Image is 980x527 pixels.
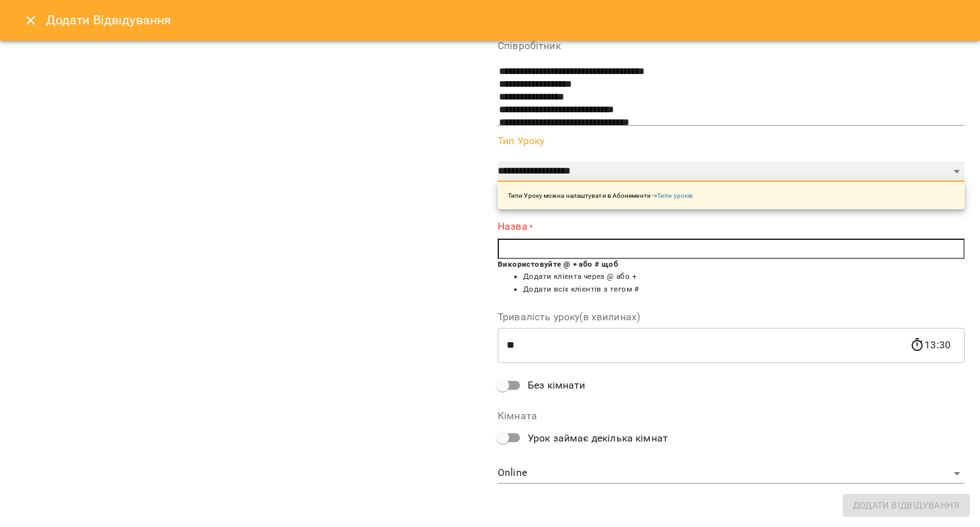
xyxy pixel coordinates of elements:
[15,5,46,36] button: Close
[498,136,965,146] label: Тип Уроку
[46,10,172,30] h6: Додати Відвідування
[498,411,965,421] label: Кімната
[523,271,965,283] li: Додати клієнта через @ або +
[498,463,965,484] div: Online
[498,312,965,322] label: Тривалість уроку(в хвилинах)
[528,431,668,446] span: Урок займає декілька кімнат
[523,283,965,296] li: Додати всіх клієнтів з тегом #
[657,192,693,199] a: Типи уроків
[528,378,586,393] span: Без кімнати
[498,260,618,269] b: Використовуйте @ + або # щоб
[508,191,693,200] p: Типи Уроку можна налаштувати в Абонементи ->
[498,41,965,51] label: Співробітник
[498,219,965,234] label: Назва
